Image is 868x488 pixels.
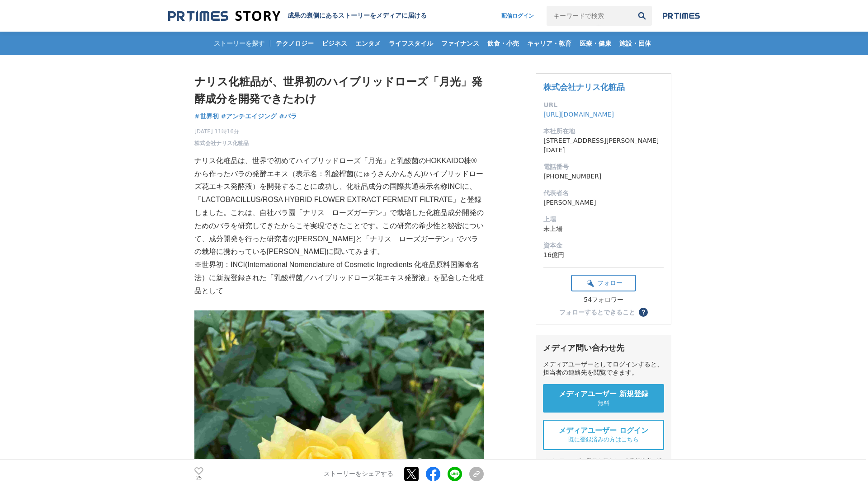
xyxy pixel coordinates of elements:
a: #バラ [279,112,297,121]
a: 配信ログイン [492,6,543,26]
span: ？ [640,309,646,315]
dt: 本社所在地 [543,127,664,136]
dt: 上場 [543,215,664,224]
h2: 成果の裏側にあるストーリーをメディアに届ける [288,12,427,20]
span: 施設・団体 [616,39,655,47]
dt: URL [543,100,664,110]
button: 検索 [632,6,652,26]
img: 成果の裏側にあるストーリーをメディアに届ける [168,10,280,22]
button: フォロー [571,275,636,291]
span: 飲食・小売 [484,39,523,47]
a: メディアユーザー ログイン 既に登録済みの方はこちら [543,420,664,450]
span: ファイナンス [438,39,483,47]
a: 株式会社ナリス化粧品 [543,82,625,92]
dt: 電話番号 [543,162,664,172]
dd: [STREET_ADDRESS][PERSON_NAME][DATE] [543,136,664,155]
dd: 未上場 [543,224,664,234]
span: 無料 [598,399,609,407]
a: ライフスタイル [385,32,437,55]
span: #世界初 [194,112,219,120]
a: テクノロジー [272,32,317,55]
a: 飲食・小売 [484,32,523,55]
a: 株式会社ナリス化粧品 [194,139,249,147]
span: メディアユーザー ログイン [559,426,648,436]
a: 医療・健康 [576,32,615,55]
span: 医療・健康 [576,39,615,47]
dd: [PHONE_NUMBER] [543,172,664,181]
h1: ナリス化粧品が、世界初のハイブリッドローズ「月光」発酵成分を開発できたわけ [194,73,484,108]
p: 25 [194,476,203,480]
div: フォローするとできること [559,309,635,315]
a: 施設・団体 [616,32,655,55]
span: ビジネス [318,39,351,47]
p: ※世界初：INCI(International Nomenclature of Cosmetic Ingredients 化粧品原料国際命名法）に新規登録された「乳酸桿菌／ハイブリッドローズ花エ... [194,258,484,297]
div: メディア問い合わせ先 [543,343,664,353]
a: 成果の裏側にあるストーリーをメディアに届ける 成果の裏側にあるストーリーをメディアに届ける [168,10,427,22]
div: 54フォロワー [571,296,636,304]
span: テクノロジー [272,39,317,47]
dt: 代表者名 [543,188,664,198]
span: #バラ [279,112,297,120]
a: キャリア・教育 [524,32,575,55]
p: ストーリーをシェアする [324,470,393,478]
a: エンタメ [352,32,384,55]
span: #アンチエイジング [221,112,277,120]
input: キーワードで検索 [547,6,632,26]
img: prtimes [663,12,700,19]
span: [DATE] 11時16分 [194,127,249,136]
a: メディアユーザー 新規登録 無料 [543,384,664,413]
span: エンタメ [352,39,384,47]
span: 既に登録済みの方はこちら [568,436,639,444]
span: メディアユーザー 新規登録 [559,389,648,399]
a: #世界初 [194,112,219,121]
a: ビジネス [318,32,351,55]
a: ファイナンス [438,32,483,55]
button: ？ [639,308,648,317]
div: メディアユーザーとしてログインすると、担当者の連絡先を閲覧できます。 [543,361,664,377]
dd: 16億円 [543,250,664,260]
dt: 資本金 [543,241,664,250]
dd: [PERSON_NAME] [543,198,664,207]
a: #アンチエイジング [221,112,277,121]
span: ライフスタイル [385,39,437,47]
span: キャリア・教育 [524,39,575,47]
a: [URL][DOMAIN_NAME] [543,111,614,118]
p: ナリス化粧品は、世界で初めてハイブリッドローズ「月光」と乳酸菌のHOKKAIDO株®から作ったバラの発酵エキス（表示名：乳酸桿菌(にゅうさんかんきん)/ハイブリッドローズ花エキス発酵液）を開発す... [194,155,484,258]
